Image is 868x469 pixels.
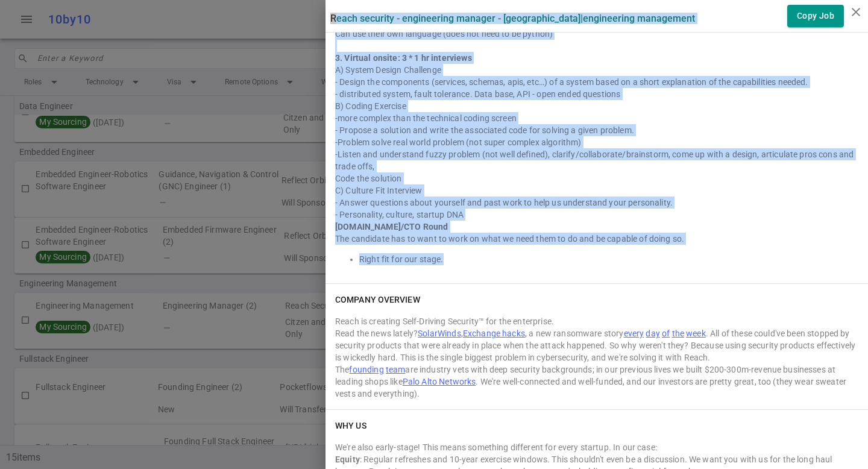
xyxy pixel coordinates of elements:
a: SolarWinds [418,329,461,338]
div: We're also early-stage! This means something different for every startup. In our case: [335,441,858,453]
div: - Answer questions about yourself and past work to help us understand your personality. [335,197,858,209]
div: - Personality, culture, startup DNA [335,209,858,221]
button: Copy Job [787,5,844,27]
a: Exchange hacks [463,329,525,338]
h6: COMPANY OVERVIEW [335,294,420,306]
a: week [686,329,706,338]
strong: 3. Virtual onsite: 3 * 1 hr interviews [335,53,472,63]
div: C) Culture Fit Interview [335,184,858,197]
strong: [DOMAIN_NAME]/CTO Round [335,222,448,231]
div: -Problem solve real world problem (not super complex algorithm) [335,136,858,148]
div: - Propose a solution and write the associated code for solving a given problem. [335,124,858,136]
div: - Design the components (services, schemas, apis, etc…) of a system based on a short explanation ... [335,76,858,88]
div: - distributed system, fault tolerance. Data base, API - open ended questions [335,88,858,100]
a: team [386,365,406,374]
div: Reach is creating Self-Driving Security™ for the enterprise. [335,315,858,327]
a: Palo Alto Networks [403,377,476,386]
a: every [624,329,644,338]
div: Can use their own language (does not need to be python) [335,28,858,40]
div: The candidate has to want to work on what we need them to do and be capable of doing so. [335,233,858,245]
i: close [849,5,863,19]
div: A) System Design Challenge [335,64,858,76]
a: founding [349,365,383,374]
a: the [672,329,684,338]
strong: Equity [335,455,360,464]
div: Read the news lately? , , a new ransomware story . All of these could've been stopped by security... [335,327,858,364]
label: Reach Security - Engineering Manager - [GEOGRAPHIC_DATA] | Engineering Management [330,13,695,24]
a: of [662,329,670,338]
div: -Listen and understand fuzzy problem (not well defined), clarify/collaborate/brainstorm, come up ... [335,148,858,172]
div: The are industry vets with deep security backgrounds; in our previous lives we built $200-300m-re... [335,364,858,400]
li: Right fit for our stage. [359,253,858,265]
div: Code the solution [335,172,858,184]
h6: WHY US [335,420,366,432]
a: day [646,329,659,338]
div: B) Coding Exercise [335,100,858,112]
div: -more complex than the technical coding screen [335,112,858,124]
